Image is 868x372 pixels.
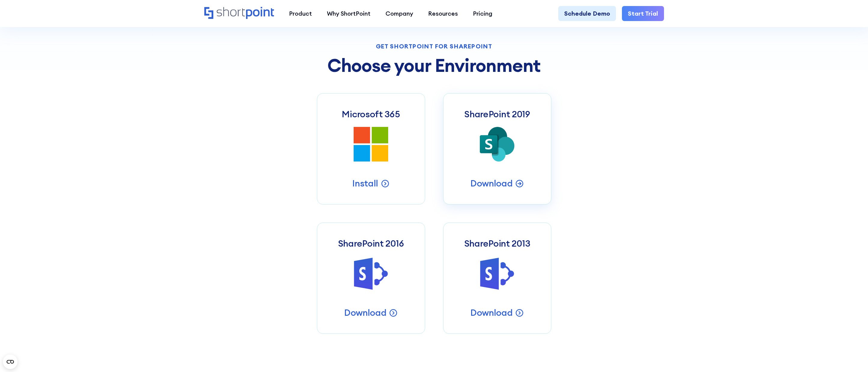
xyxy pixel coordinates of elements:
[443,93,551,204] a: SharePoint 2019Download
[558,6,616,21] a: Schedule Demo
[204,7,274,20] a: Home
[327,9,370,18] div: Why ShortPoint
[470,177,513,189] p: Download
[317,93,425,204] a: Microsoft 365Install
[378,6,421,21] a: Company
[622,6,664,21] a: Start Trial
[838,343,868,372] iframe: Chat Widget
[317,43,551,49] div: Get Shortpoint for Sharepoint
[428,9,458,18] div: Resources
[344,307,387,318] p: Download
[352,177,378,189] p: Install
[282,6,319,21] a: Product
[3,355,17,369] button: Open CMP widget
[342,109,400,119] h3: Microsoft 365
[317,223,425,334] a: SharePoint 2016Download
[470,307,513,318] p: Download
[838,343,868,372] div: Chat-Widget
[385,9,413,18] div: Company
[317,55,551,75] h2: Choose your Environment
[289,9,312,18] div: Product
[473,9,492,18] div: Pricing
[338,238,404,249] h3: SharePoint 2016
[421,6,465,21] a: Resources
[464,109,530,119] h3: SharePoint 2019
[319,6,378,21] a: Why ShortPoint
[443,223,551,334] a: SharePoint 2013Download
[465,6,500,21] a: Pricing
[464,238,530,249] h3: SharePoint 2013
